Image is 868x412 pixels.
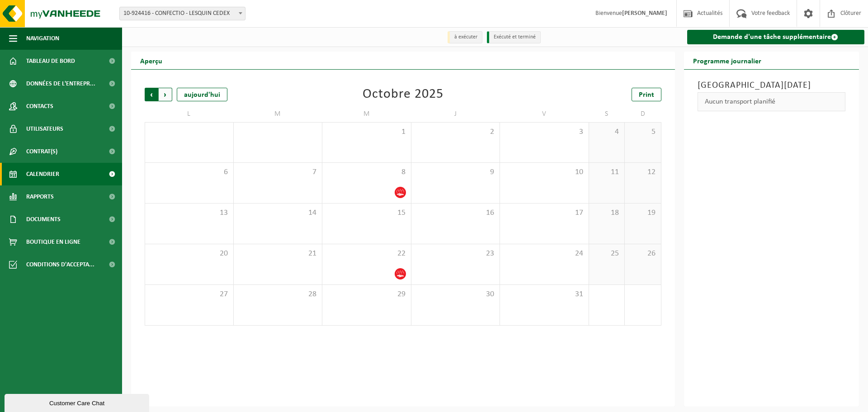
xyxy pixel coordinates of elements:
span: Tableau de bord [26,50,75,72]
iframe: chat widget [5,392,151,412]
span: 11 [594,167,620,177]
span: Boutique en ligne [26,231,80,253]
div: Octobre 2025 [363,88,443,101]
a: Print [632,88,661,101]
span: 16 [416,208,495,218]
a: Demande d'une tâche supplémentaire [687,30,865,44]
span: 22 [327,249,406,259]
span: 26 [629,249,656,259]
span: Print [639,91,654,99]
span: 5 [629,127,656,137]
td: M [234,106,323,122]
span: 10-924416 - CONFECTIO - LESQUIN CEDEX [120,7,245,20]
span: 24 [505,249,584,259]
span: Navigation [26,27,59,50]
span: 9 [416,167,495,177]
span: Précédent [145,88,158,101]
span: 1 [327,127,406,137]
span: Données de l'entrepr... [26,72,95,95]
span: 14 [238,208,318,218]
span: 6 [150,167,229,177]
div: Aucun transport planifié [698,92,846,111]
span: 31 [505,289,584,299]
h2: Aperçu [131,52,171,69]
span: Contrat(s) [26,140,57,163]
span: Documents [26,208,61,231]
li: Exécuté et terminé [487,31,541,43]
span: 21 [238,249,318,259]
span: 2 [416,127,495,137]
span: 20 [150,249,229,259]
td: D [625,106,661,122]
td: S [589,106,625,122]
span: Calendrier [26,163,59,185]
span: Utilisateurs [26,118,63,140]
span: 15 [327,208,406,218]
span: 13 [150,208,229,218]
td: J [411,106,500,122]
div: aujourd'hui [177,88,227,101]
td: L [145,106,234,122]
span: 7 [238,167,318,177]
td: V [500,106,589,122]
span: 8 [327,167,406,177]
span: 30 [416,289,495,299]
span: 4 [594,127,620,137]
span: 17 [505,208,584,218]
span: Suivant [159,88,172,101]
span: 12 [629,167,656,177]
span: 10 [505,167,584,177]
h2: Programme journalier [684,52,770,69]
span: 3 [505,127,584,137]
span: 29 [327,289,406,299]
strong: [PERSON_NAME] [622,10,667,17]
span: Rapports [26,185,54,208]
span: 10-924416 - CONFECTIO - LESQUIN CEDEX [119,7,245,20]
span: 18 [594,208,620,218]
span: Contacts [26,95,53,118]
span: 28 [238,289,318,299]
span: Conditions d'accepta... [26,253,94,276]
li: à exécuter [448,31,482,43]
span: 23 [416,249,495,259]
td: M [322,106,411,122]
span: 19 [629,208,656,218]
span: 27 [150,289,229,299]
span: 25 [594,249,620,259]
h3: [GEOGRAPHIC_DATA][DATE] [698,79,846,92]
